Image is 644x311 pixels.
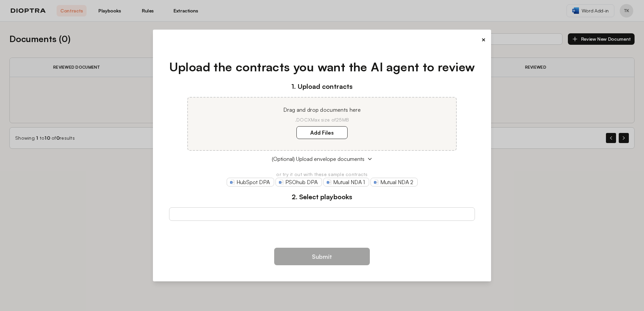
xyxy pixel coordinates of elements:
[169,58,475,76] h1: Upload the contracts you want the AI agent to review
[169,171,475,178] p: or try it out with these sample contracts
[227,178,274,186] a: HubSpot DPA
[169,81,475,92] h3: 1. Upload contracts
[272,155,364,163] span: (Optional) Upload envelope documents
[196,116,448,123] p: .DOCX Max size of 25MB
[296,126,348,139] label: Add Files
[276,178,322,186] a: PSOhub DPA
[169,192,475,202] h3: 2. Select playbooks
[274,248,370,265] button: Submit
[323,178,369,186] a: Mutual NDA 1
[169,155,475,163] button: (Optional) Upload envelope documents
[481,35,486,44] button: ×
[371,178,418,186] a: Mutual NDA 2
[196,106,448,114] p: Drag and drop documents here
